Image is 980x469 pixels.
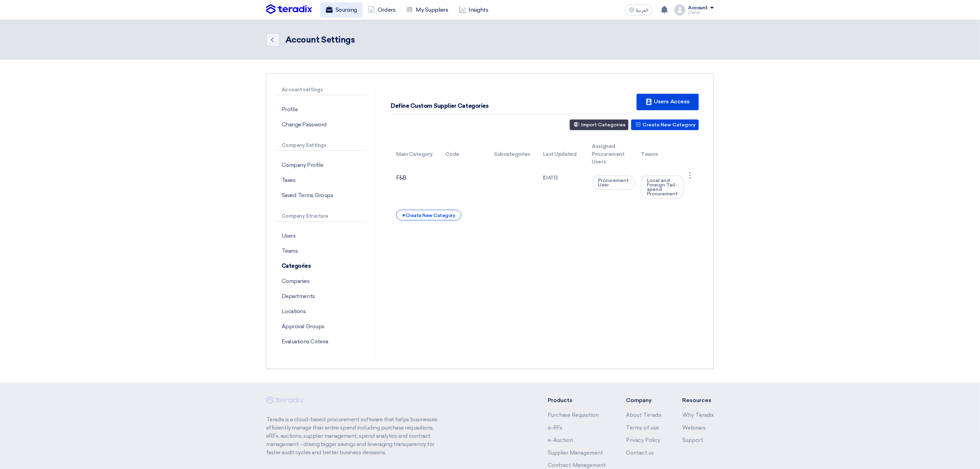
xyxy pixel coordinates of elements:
[682,425,706,431] a: Webinars
[440,138,489,170] th: Code
[276,211,367,221] p: Company Structure
[276,158,367,173] p: Company Profile
[635,138,684,170] th: Teams
[276,243,367,259] p: Teams
[276,140,367,151] p: Company Settings
[276,173,367,188] p: Taxes
[674,4,685,15] img: profile_test.png
[538,138,587,170] th: Last Updated
[688,5,708,11] div: Account
[276,334,367,349] p: Evaluations Criteria
[684,170,695,181] div: ⋮
[391,102,488,111] div: Define Custom Supplier Categories
[682,396,714,404] li: Resources
[276,319,367,334] p: Approval Groups
[391,170,440,204] td: F&B
[626,396,662,404] li: Company
[637,94,699,110] div: Users Access
[320,2,363,18] a: Sourcing
[548,462,606,468] a: Contract Management
[688,11,714,14] div: Owner
[489,138,538,170] th: Subcategories
[548,396,606,404] li: Products
[276,228,367,243] p: Users
[682,412,714,418] a: Why Teradix
[276,117,367,132] p: Change Password
[625,4,652,15] button: العربية
[641,175,684,199] span: Local and Foreign Tail-spend Procurement
[276,85,367,95] p: Account settings
[548,412,599,418] a: Purchase Requisition
[626,425,659,431] a: Terms of use
[626,437,660,443] a: Privacy Policy
[391,138,440,170] th: Main Category
[454,2,494,18] a: Insights
[276,188,367,203] p: Saved Terms Groups
[626,412,662,418] a: About Teradix
[592,175,635,190] span: Procurement User
[396,210,461,220] div: Create New Category
[402,212,405,219] span: +
[401,2,453,18] a: My Suppliers
[570,119,628,130] button: Import Categories
[276,274,367,289] p: Companies
[285,34,355,46] div: Account Settings
[631,119,699,130] button: Create New Category
[548,450,603,456] a: Supplier Management
[548,425,563,431] a: e-RFx
[276,289,367,304] p: Departments
[626,450,654,456] a: Contact us
[276,102,367,117] p: Profile
[276,259,367,274] p: Categories
[363,2,401,18] a: Orders
[548,437,573,443] a: e-Auction
[266,4,312,14] img: Teradix logo
[538,170,587,204] td: [DATE]
[276,304,367,319] p: Locations
[587,138,636,170] th: Assigned Procurement Users
[682,437,703,443] a: Support
[266,415,445,457] p: Teradix is a cloud-based procurement software that helps businesses efficiently manage their enti...
[636,8,648,13] span: العربية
